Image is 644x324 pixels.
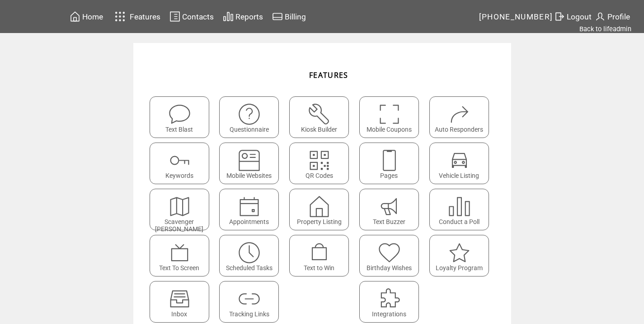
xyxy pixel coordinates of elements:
[567,12,592,21] span: Logout
[289,235,355,276] a: Text to Win
[297,218,342,225] span: Property Listing
[359,281,425,323] a: Integrations
[165,126,193,133] span: Text Blast
[237,241,261,265] img: scheduled-tasks.svg
[377,287,401,311] img: integrations.svg
[165,172,193,179] span: Keywords
[82,12,103,21] span: Home
[155,218,203,233] span: Scavenger [PERSON_NAME]
[447,102,471,126] img: auto-responders.svg
[182,12,214,21] span: Contacts
[359,235,425,276] a: Birthday Wishes
[271,10,307,24] a: Billing
[289,96,355,138] a: Kiosk Builder
[377,102,401,126] img: coupons.svg
[307,195,331,219] img: property-listing.svg
[359,96,425,138] a: Mobile Coupons
[168,10,215,24] a: Contacts
[479,12,553,21] span: [PHONE_NUMBER]
[429,235,495,276] a: Loyalty Program
[306,172,333,179] span: QR Codes
[380,172,398,179] span: Pages
[359,143,425,184] a: Pages
[235,12,263,21] span: Reports
[219,189,285,230] a: Appointments
[230,126,269,133] span: Questionnaire
[150,235,215,276] a: Text To Screen
[367,264,412,272] span: Birthday Wishes
[579,25,631,33] a: Back to lifeadmin
[447,148,471,172] img: vehicle-listing.svg
[150,189,215,230] a: Scavenger [PERSON_NAME]
[219,235,285,276] a: Scheduled Tasks
[169,11,180,22] img: contacts.svg
[429,96,495,138] a: Auto Responders
[168,241,192,265] img: text-to-screen.svg
[219,143,285,184] a: Mobile Websites
[171,310,187,318] span: Inbox
[112,9,128,24] img: features.svg
[159,264,199,272] span: Text To Screen
[554,11,565,22] img: exit.svg
[304,264,334,272] span: Text to Win
[229,310,269,318] span: Tracking Links
[377,195,401,219] img: text-buzzer.svg
[168,148,192,172] img: keywords.svg
[272,11,283,22] img: creidtcard.svg
[219,96,285,138] a: Questionnaire
[150,96,215,138] a: Text Blast
[309,70,348,80] span: FEATURES
[447,195,471,219] img: poll.svg
[307,102,331,126] img: tool%201.svg
[429,143,495,184] a: Vehicle Listing
[447,241,471,265] img: loyalty-program.svg
[70,11,80,22] img: home.svg
[301,126,337,133] span: Kiosk Builder
[285,12,306,21] span: Billing
[435,126,483,133] span: Auto Responders
[168,287,192,311] img: Inbox.svg
[372,310,406,318] span: Integrations
[168,102,192,126] img: text-blast.svg
[593,10,631,24] a: Profile
[237,102,261,126] img: questionnaire.svg
[237,287,261,311] img: links.svg
[237,195,261,219] img: appointments.svg
[68,10,104,24] a: Home
[289,143,355,184] a: QR Codes
[307,241,331,265] img: text-to-win.svg
[237,148,261,172] img: mobile-websites.svg
[377,241,401,265] img: birthday-wishes.svg
[553,10,593,24] a: Logout
[219,281,285,323] a: Tracking Links
[150,143,215,184] a: Keywords
[436,264,483,272] span: Loyalty Program
[130,12,160,21] span: Features
[229,218,269,225] span: Appointments
[111,8,162,25] a: Features
[307,148,331,172] img: qr.svg
[223,11,234,22] img: chart.svg
[439,172,479,179] span: Vehicle Listing
[377,148,401,172] img: landing-pages.svg
[595,11,606,22] img: profile.svg
[439,218,479,225] span: Conduct a Poll
[226,264,273,272] span: Scheduled Tasks
[367,126,412,133] span: Mobile Coupons
[168,195,192,219] img: scavenger.svg
[359,189,425,230] a: Text Buzzer
[429,189,495,230] a: Conduct a Poll
[221,10,264,24] a: Reports
[150,281,215,323] a: Inbox
[607,12,630,21] span: Profile
[289,189,355,230] a: Property Listing
[226,172,272,179] span: Mobile Websites
[373,218,405,225] span: Text Buzzer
